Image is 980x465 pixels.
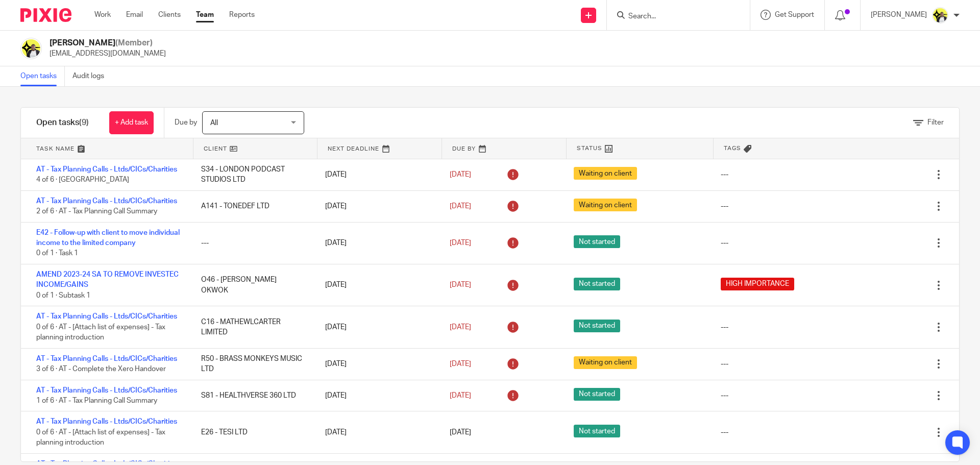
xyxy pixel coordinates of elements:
span: 2 of 6 · AT - Tax Planning Call Summary [36,208,157,215]
div: O46 - [PERSON_NAME] OKWOK [191,270,315,301]
span: Not started [574,235,620,248]
div: --- [721,169,728,180]
img: Carine-Starbridge.jpg [20,38,42,59]
span: Filter [927,119,944,126]
div: [DATE] [315,196,439,216]
span: Not started [574,388,620,401]
img: Pixie [20,8,71,22]
a: Audit logs [72,66,112,86]
p: [PERSON_NAME] [871,10,927,20]
div: --- [191,233,315,253]
span: 3 of 6 · AT - Complete the Xero Handover [36,365,166,373]
a: Team [196,10,214,20]
span: [DATE] [450,281,471,288]
a: AT - Tax Planning Calls - Ltds/CICs/Charities [36,198,177,205]
div: --- [721,359,728,369]
div: [DATE] [315,317,439,337]
a: E42 - Follow-up with client to move individual income to the limited company [36,229,180,247]
div: S81 - HEALTHVERSE 360 LTD [191,385,315,406]
a: AT - Tax Planning Calls - Ltds/CICs/Charities [36,418,177,425]
span: Waiting on client [574,199,637,211]
a: Email [126,10,143,20]
span: (Member) [115,39,153,47]
span: 4 of 6 · [GEOGRAPHIC_DATA] [36,177,129,184]
a: Reports [229,10,255,20]
div: --- [721,201,728,211]
span: 0 of 6 · AT - [Attach list of expenses] - Tax planning introduction [36,429,165,447]
span: HIGH IMPORTANCE [721,278,794,290]
div: S34 - LONDON PODCAST STUDIOS LTD [191,159,315,190]
div: --- [721,322,728,332]
a: AT - Tax Planning Calls - Ltds/CICs/Charities [36,387,177,394]
div: A141 - TONEDEF LTD [191,196,315,216]
div: [DATE] [315,385,439,406]
span: Waiting on client [574,356,637,369]
div: [DATE] [315,275,439,295]
div: --- [721,390,728,401]
div: --- [721,238,728,248]
div: --- [721,427,728,437]
div: [DATE] [315,354,439,374]
span: Not started [574,320,620,332]
div: C16 - MATHEWLCARTER LIMITED [191,312,315,343]
span: 0 of 1 · Subtask 1 [36,292,90,299]
p: [EMAIL_ADDRESS][DOMAIN_NAME] [50,48,166,59]
h1: Open tasks [36,117,89,128]
div: [DATE] [315,233,439,253]
span: [DATE] [450,392,471,399]
span: Tags [724,144,741,153]
span: 0 of 6 · AT - [Attach list of expenses] - Tax planning introduction [36,324,165,341]
span: Waiting on client [574,167,637,180]
p: Due by [175,117,197,128]
span: All [210,119,218,127]
span: 0 of 1 · Task 1 [36,250,78,257]
span: [DATE] [450,324,471,331]
h2: [PERSON_NAME] [50,38,166,48]
img: Carine-Starbridge.jpg [932,7,948,23]
div: R50 - BRASS MONKEYS MUSIC LTD [191,349,315,380]
a: Open tasks [20,66,65,86]
span: [DATE] [450,239,471,247]
span: 1 of 6 · AT - Tax Planning Call Summary [36,397,157,404]
span: [DATE] [450,429,471,436]
a: Work [94,10,111,20]
span: [DATE] [450,203,471,210]
a: AT - Tax Planning Calls - Ltds/CICs/Charities [36,166,177,173]
span: Get Support [775,11,814,18]
span: Not started [574,278,620,290]
span: Status [577,144,602,153]
div: E26 - TESI LTD [191,422,315,443]
div: [DATE] [315,164,439,185]
a: + Add task [109,111,154,134]
a: AT - Tax Planning Calls - Ltds/CICs/Charities [36,355,177,362]
span: [DATE] [450,171,471,178]
span: Not started [574,425,620,437]
a: Clients [158,10,181,20]
div: [DATE] [315,422,439,443]
a: AT - Tax Planning Calls - Ltds/CICs/Charities [36,313,177,320]
span: [DATE] [450,360,471,368]
span: (9) [79,118,89,127]
input: Search [627,12,719,21]
a: AMEND 2023-24 SA TO REMOVE INVESTEC INCOME/GAINS [36,271,179,288]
